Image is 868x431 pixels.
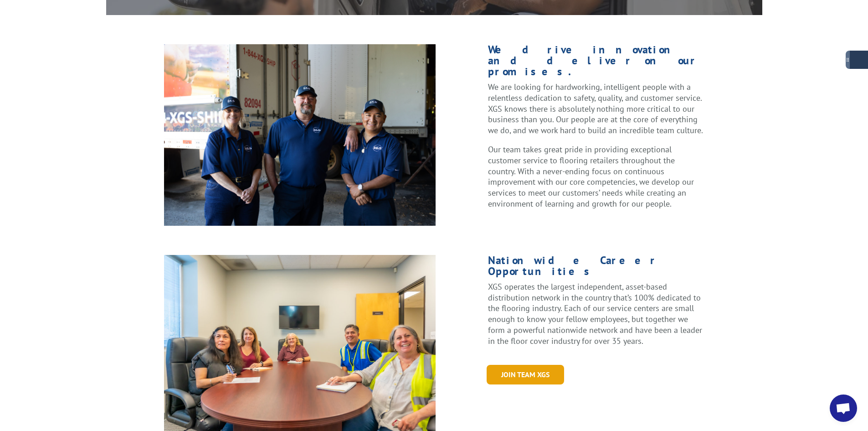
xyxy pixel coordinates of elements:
[488,44,704,82] h1: We drive innovation and deliver on our promises.
[488,281,704,347] p: XGS operates the largest independent, asset-based distribution network in the country that’s 100%...
[164,44,436,226] img: TunnelHill_52
[488,144,704,209] p: Our team takes great pride in providing exceptional customer service to flooring retailers throug...
[487,365,564,384] a: Join Team XGS
[488,82,704,144] p: We are looking for hardworking, intelligent people with a relentless dedication to safety, qualit...
[488,253,658,278] span: Nationwide Career Opportunities
[830,395,857,422] a: Open chat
